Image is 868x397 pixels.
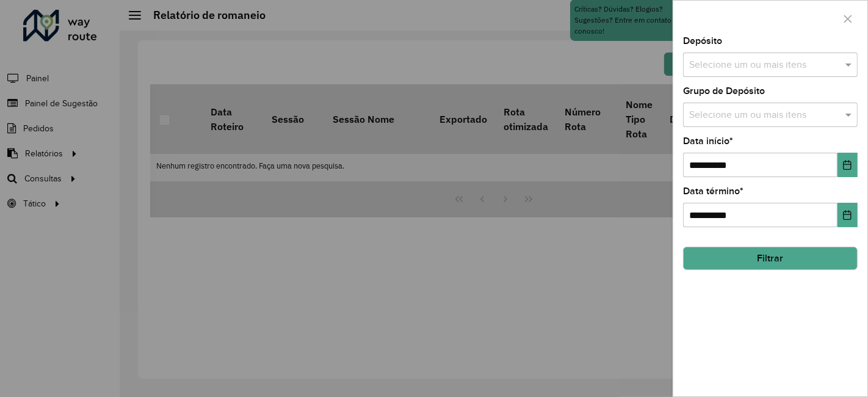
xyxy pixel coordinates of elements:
button: Choose Date [837,153,858,177]
button: Filtrar [683,247,858,270]
button: Choose Date [837,203,858,227]
label: Depósito [683,34,722,48]
label: Data término [683,184,743,198]
label: Data início [683,134,733,148]
label: Grupo de Depósito [683,84,765,98]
